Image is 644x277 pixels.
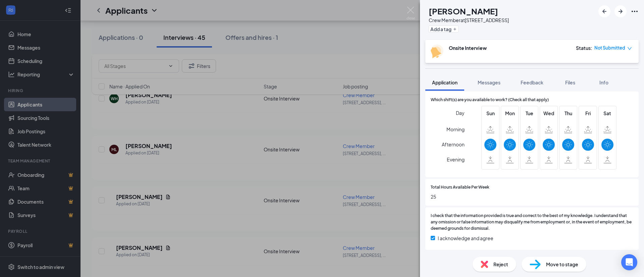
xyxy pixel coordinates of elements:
svg: Plus [453,27,457,31]
h1: [PERSON_NAME] [429,5,498,17]
span: Messages [478,79,500,85]
svg: Ellipses [631,7,639,15]
button: ArrowRight [614,5,627,17]
span: Fri [582,110,594,117]
button: ArrowLeftNew [598,5,610,17]
b: Onsite Interview [449,45,487,51]
span: down [627,46,632,51]
span: Tue [523,110,535,117]
span: Thu [562,110,574,117]
svg: ArrowLeftNew [600,7,608,15]
span: Which shift(s) are you available to work? (Check all that apply) [431,97,549,103]
span: Sun [484,110,496,117]
div: Status : [576,45,592,51]
span: Move to stage [546,261,578,268]
span: I acknowledge and agree [438,234,493,242]
span: Day [456,109,465,117]
span: Sat [601,110,613,117]
div: Open Intercom Messenger [621,254,637,270]
span: Not Submitted [594,45,625,51]
svg: ArrowRight [616,7,625,15]
span: Reject [493,261,508,268]
span: Wed [543,110,555,117]
span: Morning [446,123,465,135]
span: 25 [431,193,633,200]
button: PlusAdd a tag [429,25,459,32]
span: Evening [447,153,465,165]
span: Files [565,79,575,85]
span: Application [432,79,458,85]
span: Total Hours Available Per Week [431,184,489,191]
span: Mon [504,110,516,117]
span: Feedback [521,79,543,85]
span: I check that the information provided is true and correct to the best of my knowledge. I understa... [431,213,633,232]
span: Afternoon [442,138,465,150]
span: Info [599,79,608,85]
div: Crew Member at [STREET_ADDRESS] [429,17,509,23]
